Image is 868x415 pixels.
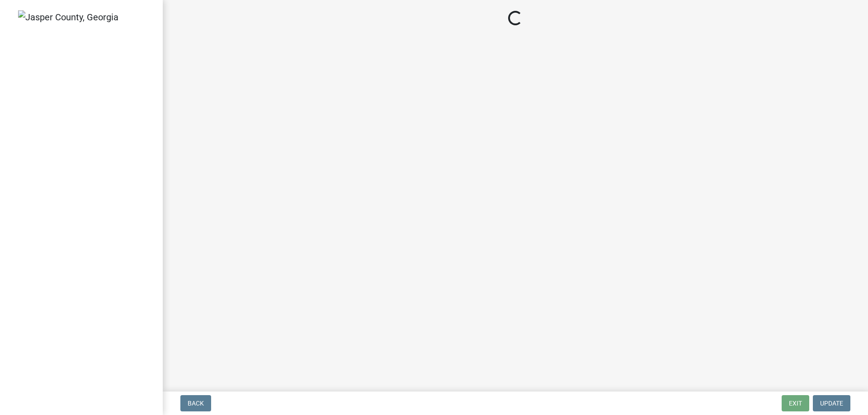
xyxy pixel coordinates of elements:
[188,400,204,407] span: Back
[782,395,809,411] button: Exit
[813,395,850,411] button: Update
[180,395,211,411] button: Back
[18,10,118,24] img: Jasper County, Georgia
[820,400,843,407] span: Update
